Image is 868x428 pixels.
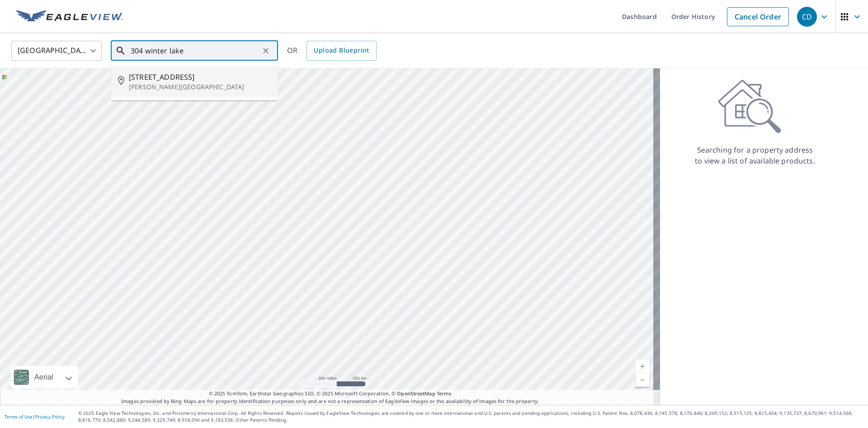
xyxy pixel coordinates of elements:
div: CD [797,7,817,27]
div: Aerial [32,366,56,389]
a: Privacy Policy [35,414,65,420]
a: Current Level 5, Zoom In [636,360,649,373]
div: Aerial [11,366,78,389]
span: [STREET_ADDRESS] [129,72,271,82]
a: Terms of Use [5,414,33,420]
img: EV Logo [16,10,123,24]
a: Terms [437,390,452,397]
p: | [5,414,65,419]
p: Searching for a property address to view a list of available products. [694,144,816,166]
span: © 2025 TomTom, Earthstar Geographics SIO, © 2025 Microsoft Corporation, © [209,390,452,398]
span: Upload Blueprint [314,45,369,56]
a: Current Level 5, Zoom Out [636,373,649,387]
a: OpenStreetMap [397,390,435,397]
div: [GEOGRAPHIC_DATA] [11,38,102,63]
input: Search by address or latitude-longitude [131,38,259,63]
a: Cancel Order [727,7,789,26]
a: Upload Blueprint [307,41,376,61]
p: [PERSON_NAME][GEOGRAPHIC_DATA] [129,82,271,91]
button: Clear [259,44,272,57]
p: © 2025 Eagle View Technologies, Inc. and Pictometry International Corp. All Rights Reserved. Repo... [78,410,863,423]
div: OR [287,41,377,61]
